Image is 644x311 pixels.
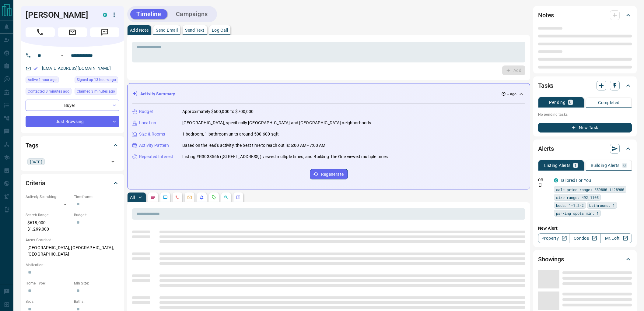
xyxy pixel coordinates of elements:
[74,212,119,218] p: Budget:
[212,28,228,32] p: Log Call
[175,195,180,200] svg: Calls
[556,194,599,200] span: size range: 492,1105
[538,225,632,231] p: New Alert:
[182,154,388,160] p: Listing #R3033566 ([STREET_ADDRESS]) viewed multiple times, and Building The One viewed multiple ...
[26,138,119,153] div: Tags
[74,299,119,304] p: Baths:
[199,195,204,200] svg: Listing Alerts
[569,233,600,243] a: Condos
[538,177,550,183] p: Off
[538,78,632,93] div: Tasks
[182,131,279,137] p: 1 bedroom, 1 bathroom units around 500-600 sqft
[77,88,115,94] span: Claimed 3 minutes ago
[170,9,214,19] button: Campaigns
[591,163,620,168] p: Building Alerts
[623,163,626,168] p: 0
[151,195,156,200] svg: Notes
[139,108,153,115] p: Budget
[538,233,569,243] a: Property
[140,91,175,97] p: Activity Summary
[28,77,57,83] span: Active 1 hour ago
[538,141,632,156] div: Alerts
[26,212,71,218] p: Search Range:
[26,10,94,20] h1: [PERSON_NAME]
[26,140,38,150] h2: Tags
[30,159,43,165] span: [DATE]
[554,178,558,182] div: condos.ca
[26,100,119,111] div: Buyer
[538,123,632,133] button: New Task
[130,195,135,200] p: All
[130,9,167,19] button: Timeline
[182,108,254,115] p: Approximately $600,000 to $700,000
[74,281,119,286] p: Min Size:
[26,299,71,304] p: Beds:
[26,178,45,188] h2: Criteria
[182,142,325,149] p: Based on the lead's activity, the best time to reach out is: 6:00 AM - 7:00 AM
[33,66,38,71] svg: Email Verified
[26,88,72,97] div: Sat Sep 13 2025
[103,13,107,17] div: condos.ca
[26,176,119,190] div: Criteria
[58,52,66,59] button: Open
[58,27,87,37] span: Email
[538,110,632,119] p: No pending tasks
[224,195,229,200] svg: Opportunities
[310,169,348,179] button: Regenerate
[538,81,553,90] h2: Tasks
[139,120,156,126] p: Location
[26,218,71,234] p: $618,000 - $1,299,000
[556,210,599,216] span: parking spots min: 1
[28,88,69,94] span: Contacted 3 minutes ago
[598,101,620,105] p: Completed
[130,28,149,32] p: Add Note
[26,116,119,127] div: Just Browsing
[538,8,632,23] div: Notes
[26,281,71,286] p: Home Type:
[538,252,632,267] div: Showings
[163,195,168,200] svg: Lead Browsing Activity
[574,163,577,168] p: 1
[75,88,119,97] div: Sat Sep 13 2025
[556,202,584,208] span: beds: 1-1,2-2
[538,10,554,20] h2: Notes
[26,194,71,200] p: Actively Searching:
[77,77,116,83] span: Signed up 13 hours ago
[556,186,624,193] span: sale price range: 559800,1428900
[74,194,119,200] p: Timeframe:
[507,91,516,97] p: -- ago
[589,202,615,208] span: bathrooms: 1
[42,66,111,71] a: [EMAIL_ADDRESS][DOMAIN_NAME]
[139,142,169,149] p: Activity Pattern
[139,154,173,160] p: Repeated Interest
[538,254,564,264] h2: Showings
[549,100,565,104] p: Pending
[26,27,55,37] span: Call
[538,183,542,187] svg: Push Notification Only
[26,237,119,243] p: Areas Searched:
[75,76,119,85] div: Fri Sep 12 2025
[156,28,178,32] p: Send Email
[236,195,241,200] svg: Agent Actions
[569,100,572,104] p: 0
[538,144,554,154] h2: Alerts
[26,262,119,268] p: Motivation:
[139,131,165,137] p: Size & Rooms
[600,233,632,243] a: Mr.Loft
[90,27,119,37] span: Message
[26,243,119,259] p: [GEOGRAPHIC_DATA], [GEOGRAPHIC_DATA], [GEOGRAPHIC_DATA]
[109,157,117,166] button: Open
[26,76,72,85] div: Sat Sep 13 2025
[187,195,192,200] svg: Emails
[182,120,371,126] p: [GEOGRAPHIC_DATA], specifically [GEOGRAPHIC_DATA] and [GEOGRAPHIC_DATA] neighborhoods
[560,178,591,183] a: Tailored For You
[544,163,571,168] p: Listing Alerts
[212,195,216,200] svg: Requests
[132,88,525,100] div: Activity Summary-- ago
[185,28,205,32] p: Send Text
